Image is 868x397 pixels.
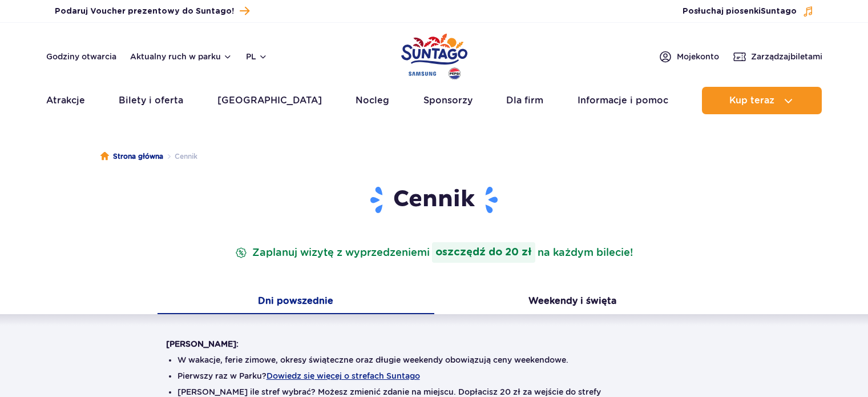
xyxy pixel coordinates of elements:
span: Zarządzaj biletami [751,51,822,62]
a: Zarządzajbiletami [733,50,822,63]
a: Dla firm [506,87,543,114]
a: [GEOGRAPHIC_DATA] [217,87,322,114]
button: Dowiedz się więcej o strefach Suntago [267,371,420,380]
strong: [PERSON_NAME]: [166,339,239,348]
a: Informacje i pomoc [578,87,668,114]
button: Dni powszednie [158,290,434,314]
a: Strona główna [100,151,163,162]
span: Podaruj Voucher prezentowy do Suntago! [55,6,234,17]
li: Pierwszy raz w Parku? [177,370,691,382]
span: Suntago [761,7,797,15]
span: Moje konto [677,51,719,62]
strong: oszczędź do 20 zł [432,242,535,263]
a: Park of Poland [401,29,467,81]
button: Weekendy i święta [434,290,711,314]
span: Posłuchaj piosenki [683,6,797,17]
li: W wakacje, ferie zimowe, okresy świąteczne oraz długie weekendy obowiązują ceny weekendowe. [177,354,691,366]
a: Bilety i oferta [119,87,183,114]
span: Kup teraz [729,95,774,106]
a: Godziny otwarcia [46,51,116,62]
button: Posłuchaj piosenkiSuntago [683,6,814,17]
a: Mojekonto [659,50,719,63]
p: Zaplanuj wizytę z wyprzedzeniem na każdym bilecie! [233,242,635,263]
a: Atrakcje [46,87,85,114]
a: Podaruj Voucher prezentowy do Suntago! [55,3,249,19]
h1: Cennik [166,185,703,215]
button: Kup teraz [702,87,822,114]
button: pl [246,51,268,62]
a: Sponsorzy [423,87,473,114]
button: Aktualny ruch w parku [130,52,232,61]
a: Nocleg [356,87,389,114]
li: Cennik [163,151,197,162]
